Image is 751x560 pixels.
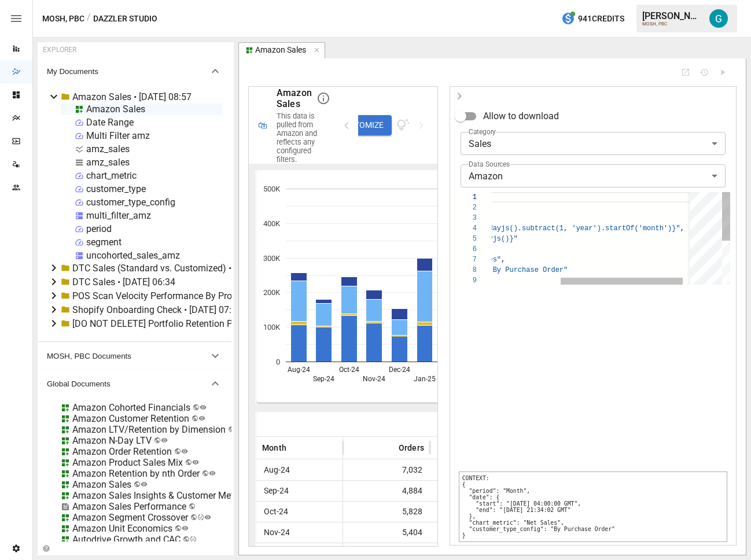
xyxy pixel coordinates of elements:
[288,366,310,374] text: Aug-24
[86,104,145,115] div: Amazon Sales
[182,525,189,532] svg: Public
[263,323,281,331] text: 100K
[47,380,208,388] span: Global Documents
[255,45,306,56] div: Amazon Sales
[161,437,168,444] svg: Public
[238,42,325,58] button: Amazon Sales
[72,490,248,501] div: Amazon Sales Insights & Customer Metrics
[72,424,226,435] div: Amazon LTV/Retention by Dimension
[86,197,175,208] div: customer_type_config
[72,263,286,274] div: DTC Sales (Standard vs. Customized) • [DATE] 03:21
[262,460,292,480] span: Aug-24
[469,159,510,169] label: Data Sources
[461,132,726,155] div: Sales
[349,460,424,480] span: 7,032
[38,342,231,370] button: MOSH, PBC Documents
[459,471,727,542] pre: CONTEXT: { "period": "Month", "date": { "start": "[DATE] 04:00:00 GMT", "end": "[DATE] 21:34:02 G...
[262,481,290,501] span: Sep-24
[461,164,726,187] div: Amazon
[456,255,477,265] div: 7
[192,459,199,466] svg: Public
[38,57,231,85] button: My Documents
[262,522,292,543] span: Nov-24
[72,318,308,329] div: [DO NOT DELETE] Portfolio Retention Prediction Accuracy
[702,2,735,35] button: Gavin Acres
[38,370,231,397] button: Global Documents
[204,514,211,521] svg: Public
[557,8,629,30] button: 941Credits
[72,457,183,468] div: Amazon Product Sales Mix
[488,266,568,274] span: "By Purchase Order"
[86,237,122,248] div: segment
[709,9,728,28] div: Gavin Acres
[456,275,477,286] div: 9
[86,117,134,128] div: Date Range
[190,536,197,543] svg: Published
[642,10,702,21] div: [PERSON_NAME]
[72,91,192,102] div: Amazon Sales • [DATE] 08:57
[262,502,290,522] span: Oct-24
[349,502,424,522] span: 5,828
[181,448,188,455] svg: Public
[349,522,424,543] span: 5,404
[72,304,242,315] div: Shopify Onboarding Check • [DATE] 07:31
[277,87,312,109] span: Amazon Sales
[43,46,76,54] div: EXPLORER
[72,413,189,424] div: Amazon Customer Retention
[456,213,477,223] div: 3
[642,21,702,27] div: MOSH, PBC
[86,143,130,154] div: amz_sales
[718,68,727,77] button: Run Query
[501,256,505,264] span: ,
[436,522,511,543] span: 6,361
[288,440,304,456] button: Sort
[72,435,152,446] div: Amazon N-Day LTV
[456,192,477,202] div: 1
[483,109,559,123] span: Allow to download
[340,118,384,132] span: Customize
[263,254,281,263] text: 300K
[86,170,137,181] div: chart_metric
[700,68,709,77] button: Document History
[349,481,424,501] span: 4,884
[258,120,267,131] div: 🛍
[263,288,281,297] text: 200K
[86,183,146,194] div: customer_type
[381,440,397,456] button: Sort
[680,224,684,233] span: ,
[263,185,281,193] text: 500K
[72,446,172,457] div: Amazon Order Retention
[198,415,205,422] svg: Public
[86,130,150,141] div: Multi Filter amz
[256,171,677,403] svg: A chart.
[436,502,511,522] span: 6,713
[396,115,410,136] button: View documentation
[681,68,690,77] button: Open Report
[263,219,281,228] text: 400K
[47,67,208,76] span: My Documents
[339,366,359,374] text: Oct-24
[651,224,680,233] span: nth')}"
[42,12,84,26] button: MOSH, PBC
[469,127,496,137] label: Category
[209,470,216,477] svg: Public
[40,544,52,552] button: Collapse Folders
[578,12,624,26] span: 941 Credits
[456,202,477,213] div: 2
[72,277,175,288] div: DTC Sales • [DATE] 06:34
[86,250,180,261] div: uncohorted_sales_amz
[456,223,477,234] div: 4
[47,352,208,360] span: MOSH, PBC Documents
[141,481,148,488] svg: Public
[72,290,310,301] div: POS Scan Velocity Performance By Product • [DATE] 07:57
[262,442,286,454] span: Month
[277,112,317,164] span: This data is pulled from Amazon and reflects any configured filters.
[200,404,207,411] svg: Public
[436,460,511,480] span: 7,816
[443,224,651,233] span: "${$LIB.JS.dayjs().subtract(1, 'year').startOf('mo
[86,157,130,168] div: amz_sales
[72,512,188,523] div: Amazon Segment Crossover
[363,375,385,383] text: Nov-24
[436,481,511,501] span: 5,449
[86,223,112,234] div: period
